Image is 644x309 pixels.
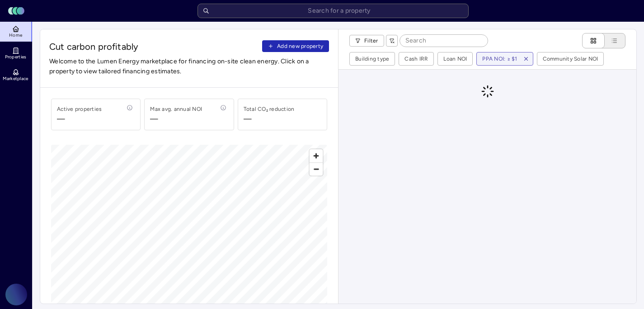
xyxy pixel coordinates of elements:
[477,52,519,65] button: PPA NOI: ≥ $1
[150,114,202,124] span: —
[3,76,28,81] span: Marketplace
[350,52,395,65] button: Building type
[443,54,467,63] div: Loan NOI
[582,33,605,48] button: Cards view
[310,162,323,176] button: Zoom out
[57,105,102,114] div: Active properties
[262,40,329,52] button: Add new property
[197,4,469,18] input: Search for a property
[5,54,27,60] span: Properties
[482,54,517,63] div: PPA NOI: ≥ $1
[244,105,295,114] div: Total CO₂ reduction
[150,105,202,114] div: Max avg. annual NOI
[400,35,488,47] input: Search
[49,40,259,53] span: Cut carbon profitably
[277,42,323,51] span: Add new property
[438,52,472,65] button: Loan NOI
[349,35,384,47] button: Filter
[49,57,329,76] span: Welcome to the Lumen Energy marketplace for financing on-site clean energy. Click on a property t...
[244,114,252,124] div: —
[9,33,22,38] span: Home
[364,36,378,45] span: Filter
[310,149,323,162] button: Zoom in
[355,54,389,63] div: Building type
[543,54,598,63] div: Community Solar NOI
[57,114,102,124] span: —
[399,52,433,65] button: Cash IRR
[596,33,625,48] button: List view
[537,52,604,65] button: Community Solar NOI
[404,54,428,63] div: Cash IRR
